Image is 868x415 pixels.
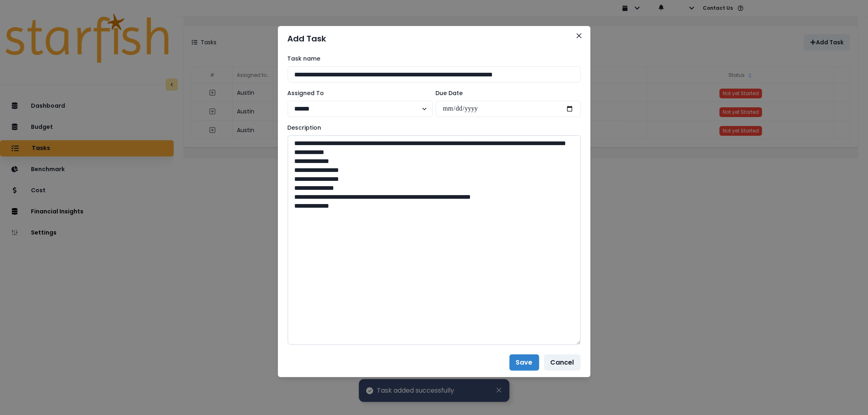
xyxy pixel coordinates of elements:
[544,354,581,371] button: Cancel
[288,124,576,132] label: Description
[436,89,576,98] label: Due Date
[288,54,576,63] label: Task name
[509,354,539,371] button: Save
[288,89,428,98] label: Assigned To
[573,29,586,42] button: Close
[278,26,590,51] header: Add Task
